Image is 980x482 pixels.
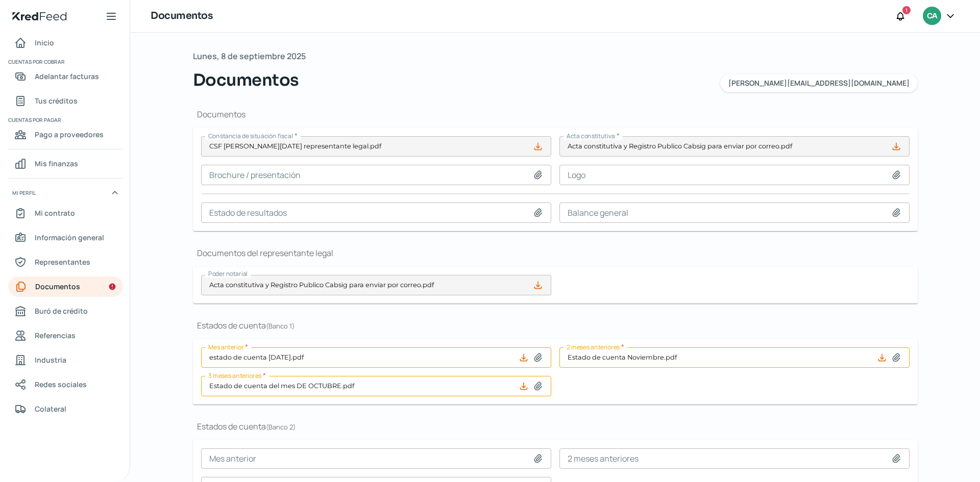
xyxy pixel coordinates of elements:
span: Información general [35,231,104,244]
span: 1 [905,6,908,15]
span: Industria [35,353,66,366]
span: Lunes, 8 de septiembre 2025 [193,49,306,64]
span: 3 meses anteriores [208,371,261,380]
span: 2 meses anteriores [567,343,620,351]
a: Documentos [8,276,123,297]
span: Mi perfil [12,188,36,197]
a: Mi contrato [8,203,123,223]
span: Documentos [35,280,80,293]
span: Buró de crédito [35,305,88,317]
span: Documentos [193,68,299,92]
span: Acta constitutiva [567,132,615,140]
a: Mis finanzas [8,154,123,174]
a: Colateral [8,399,123,419]
h1: Documentos del representante legal [193,247,918,259]
a: Adelantar facturas [8,66,123,87]
a: Inicio [8,33,123,53]
a: Redes sociales [8,374,123,395]
span: Redes sociales [35,378,87,391]
span: Mis finanzas [35,157,78,170]
span: [PERSON_NAME][EMAIL_ADDRESS][DOMAIN_NAME] [728,80,910,87]
span: Mi contrato [35,207,75,219]
span: Representantes [35,256,90,268]
span: Cuentas por cobrar [8,57,121,66]
a: Referencias [8,325,123,346]
span: ( Banco 1 ) [266,321,295,331]
span: Adelantar facturas [35,70,99,83]
h1: Documentos [151,9,212,23]
span: Tus créditos [35,94,78,107]
h1: Documentos [193,109,918,120]
a: Pago a proveedores [8,124,123,145]
a: Información general [8,227,123,248]
h1: Estados de cuenta [193,421,918,432]
span: Constancia de situación fiscal [208,132,293,140]
span: Inicio [35,36,54,49]
span: CA [927,10,937,22]
span: Mes anterior [208,343,243,351]
span: Referencias [35,329,76,342]
span: Colateral [35,402,66,415]
span: ( Banco 2 ) [266,422,296,432]
a: Representantes [8,252,123,272]
span: Poder notarial [208,269,248,278]
a: Buró de crédito [8,301,123,321]
span: Pago a proveedores [35,128,104,141]
a: Tus créditos [8,91,123,111]
h1: Estados de cuenta [193,320,918,331]
a: Industria [8,350,123,370]
span: Cuentas por pagar [8,115,121,124]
